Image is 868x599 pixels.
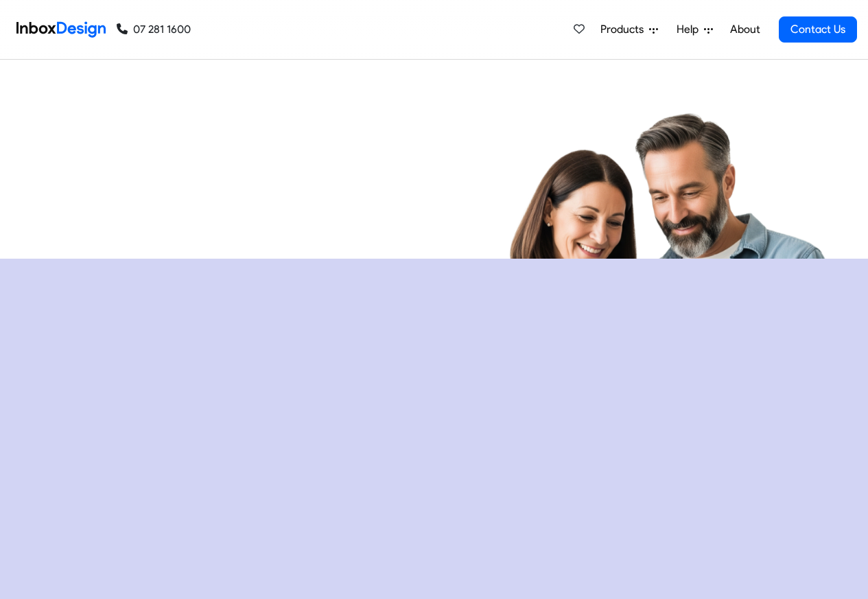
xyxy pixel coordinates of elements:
span: Products [600,21,649,38]
span: Help [677,21,704,38]
a: About [726,16,764,43]
a: Products [595,16,664,43]
a: Help [671,16,718,43]
a: Contact Us [779,16,857,43]
a: 07 281 1600 [117,21,191,38]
